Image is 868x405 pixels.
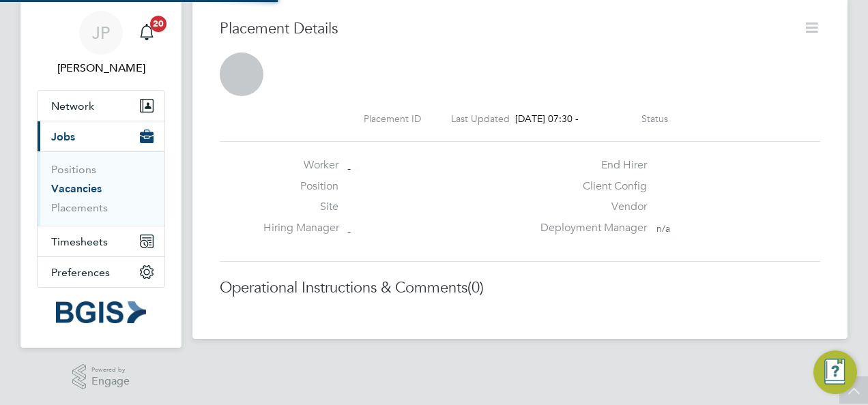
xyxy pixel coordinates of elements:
a: Vacancies [51,182,102,195]
span: Preferences [51,266,110,279]
label: Worker [263,158,338,172]
a: Placements [51,201,108,214]
label: End Hirer [532,158,647,172]
a: Go to home page [37,301,165,323]
span: Jobs [51,130,75,143]
a: Positions [51,163,96,176]
span: 20 [150,16,167,32]
label: Vendor [532,200,647,214]
a: JP[PERSON_NAME] [37,11,165,76]
span: Timesheets [51,235,108,248]
label: Status [641,112,668,125]
span: Network [51,100,94,112]
button: Jobs [38,121,164,151]
button: Network [38,91,164,121]
label: Site [263,200,338,214]
span: Powered by [91,364,130,376]
a: Powered byEngage [72,364,130,390]
label: Placement ID [364,112,421,125]
span: [DATE] 07:30 - [515,112,579,125]
div: Jobs [38,151,164,226]
label: Client Config [532,179,647,194]
span: n/a [656,222,670,235]
span: (0) [467,278,484,297]
label: Last Updated [451,112,510,125]
span: Engage [91,376,130,387]
button: Preferences [38,257,164,287]
span: Jasmin Padmore [37,60,165,76]
img: bgis-logo-retina.png [56,301,146,323]
a: 20 [133,11,160,55]
label: Deployment Manager [532,221,647,235]
span: JP [92,24,110,42]
label: Hiring Manager [263,221,338,235]
button: Engage Resource Center [813,350,857,394]
h3: Operational Instructions & Comments [220,278,820,298]
button: Timesheets [38,226,164,256]
label: Position [263,179,338,194]
h3: Placement Details [220,19,793,39]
